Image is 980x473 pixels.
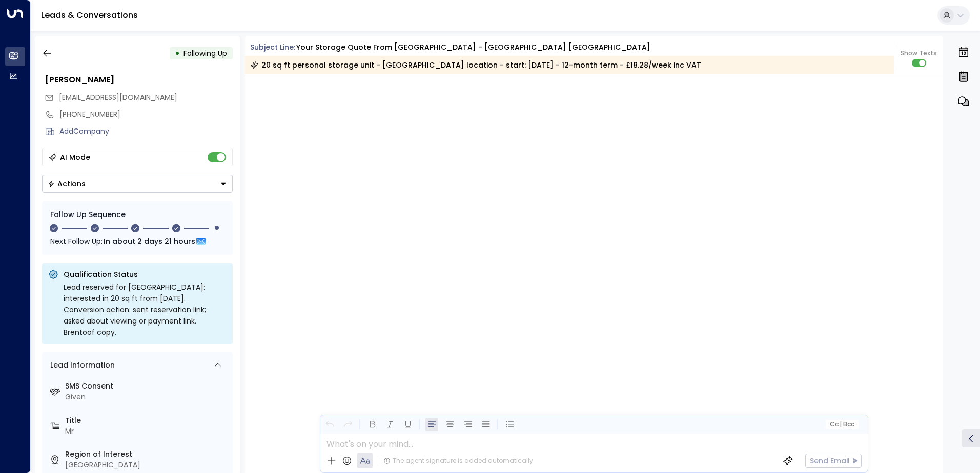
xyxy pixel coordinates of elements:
button: Actions [42,175,233,193]
label: Region of Interest [65,449,229,460]
label: SMS Consent [65,381,229,392]
div: Follow Up Sequence [50,209,224,220]
div: [PHONE_NUMBER] [59,109,233,120]
div: Next Follow Up: [50,235,224,247]
label: Title [65,415,229,426]
div: Your storage quote from [GEOGRAPHIC_DATA] - [GEOGRAPHIC_DATA] [GEOGRAPHIC_DATA] [296,42,650,53]
span: [EMAIL_ADDRESS][DOMAIN_NAME] [59,92,177,102]
button: Cc|Bcc [825,420,858,429]
span: Subject Line: [250,42,295,52]
div: [GEOGRAPHIC_DATA] [65,460,229,470]
div: Actions [48,179,86,188]
div: Given [65,392,229,402]
div: AddCompany [59,126,233,137]
span: In about 2 days 21 hours [104,235,195,247]
div: Lead reserved for [GEOGRAPHIC_DATA]: interested in 20 sq ft from [DATE]. Conversion action: sent ... [64,282,227,338]
div: • [175,44,180,62]
span: Show Texts [901,49,937,58]
button: Undo [323,418,336,431]
span: Cc Bcc [829,421,854,428]
span: Following Up [183,48,227,58]
p: Qualification Status [64,269,227,279]
div: AI Mode [60,152,90,162]
a: Leads & Conversations [41,9,138,21]
div: The agent signature is added automatically [383,456,533,465]
div: Mr [65,426,229,437]
div: 20 sq ft personal storage unit - [GEOGRAPHIC_DATA] location - start: [DATE] - 12-month term - £18... [250,60,701,70]
span: london.mb80@gmail.com [59,92,177,103]
div: [PERSON_NAME] [45,74,233,86]
span: | [840,421,842,428]
div: Lead Information [47,360,115,371]
button: Redo [341,418,354,431]
div: Button group with a nested menu [42,175,233,193]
